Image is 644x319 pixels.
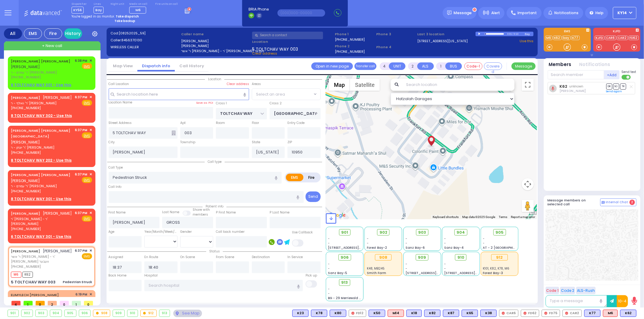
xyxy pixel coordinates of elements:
label: City [109,140,115,145]
label: State [252,140,260,145]
a: Send again [606,90,622,93]
a: Map View [108,63,137,69]
div: BLS [443,310,459,317]
img: red-radio-icon.svg [524,312,527,315]
label: Save as POI [196,101,213,105]
label: Call Location [109,82,129,87]
span: 905 [495,229,504,235]
label: Township [180,140,195,145]
div: 908 [93,310,110,317]
div: EMS [24,28,42,39]
label: Last Name [162,210,179,215]
button: Transfer call [354,62,376,70]
span: - [328,287,330,291]
a: [PERSON_NAME] [11,95,40,100]
button: Code-1 [464,62,482,70]
span: ר' יונתן - ר' [PERSON_NAME] [11,145,73,150]
div: 5 TOLTCHAV WAY 003 [11,279,56,285]
span: members [193,212,208,217]
span: 6:37 PM [75,211,88,215]
div: BLS [406,310,422,317]
span: M6 [11,272,21,278]
div: Fire [44,28,62,39]
div: FD62 [521,310,539,317]
img: red-radio-icon.svg [565,312,568,315]
a: KJFD [595,36,604,40]
button: Message [511,62,536,70]
div: K18 [406,310,422,317]
span: M6 [136,8,141,12]
button: Toggle fullscreen view [522,79,534,91]
div: Bay [525,32,533,36]
label: On Scene [180,255,195,260]
div: K78 [311,310,327,317]
span: KY56 [72,7,84,14]
span: - [405,266,407,271]
span: 1 [24,301,33,305]
span: [PERSON_NAME] [11,140,40,145]
span: ✕ [89,95,92,100]
div: 904 [50,310,62,317]
button: Map camera controls [522,178,534,190]
label: Floor [252,121,259,125]
span: [08252025_59] [119,31,146,36]
input: Search a contact [252,32,323,39]
input: Search location here [109,88,249,100]
a: [PERSON_NAME] [PERSON_NAME][GEOGRAPHIC_DATA] [11,128,70,139]
label: Turn off text [622,74,631,80]
span: ר' אשר [PERSON_NAME] - ר' [PERSON_NAME] וועבער [11,254,73,264]
input: Search location [402,79,514,91]
span: [STREET_ADDRESS][PERSON_NAME] [444,271,501,275]
span: Message [454,10,472,16]
span: - [367,241,369,245]
span: 906 [341,254,349,261]
span: [PHONE_NUMBER] [11,226,41,231]
div: CAR2 [562,310,582,317]
span: KY14 [618,10,627,16]
span: [PERSON_NAME] [43,211,72,216]
div: ALS KJ [603,310,618,317]
u: EMS [84,101,90,105]
span: 5 TOLTCHAV WAY 003 [252,46,298,51]
a: [STREET_ADDRESS][US_STATE] [418,39,468,44]
span: 0 [36,301,45,305]
span: SO [613,84,619,89]
span: 913 [341,280,348,286]
span: Select an area [256,91,285,97]
span: ר' [PERSON_NAME] - ר' [PERSON_NAME] [11,216,73,226]
label: Gender [180,229,192,234]
a: bay [562,36,571,40]
button: Drag Pegman onto the map to open Street View [522,200,534,212]
span: [PERSON_NAME] [43,95,72,100]
div: M14 [388,310,404,317]
span: - [328,236,330,241]
span: Yoel Friedrich [559,89,586,93]
span: [STREET_ADDRESS][PERSON_NAME] [328,245,385,250]
label: Caller: [111,38,179,43]
u: 8 TOLTCHAV WAY 302 - Use this [11,113,72,118]
label: WIRELESS CALLER [111,45,179,50]
span: ר' עמרם - ר' [PERSON_NAME] [11,184,73,189]
span: ר' עמרם - ר' [PERSON_NAME] [11,70,73,75]
button: KY14 [613,7,636,19]
label: Call Type [109,165,123,170]
label: Pick up [306,273,317,278]
label: Night unit [111,2,124,6]
img: Logo [24,9,64,17]
span: Phone 4 [376,45,415,50]
img: message.svg [447,11,452,15]
label: Hospital [144,273,158,278]
div: All [4,28,22,39]
span: - [405,236,407,241]
span: Notifications [554,10,578,16]
span: DR [606,84,612,89]
div: 913 [159,310,170,317]
label: Call back number [216,229,245,234]
span: - [483,241,485,245]
label: Clear address [227,82,249,87]
span: [PHONE_NUMBER] [11,75,41,80]
input: Search member [548,70,604,79]
label: First Name [109,210,126,215]
label: Location Name [109,100,133,105]
label: Last 3 location [418,32,476,37]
